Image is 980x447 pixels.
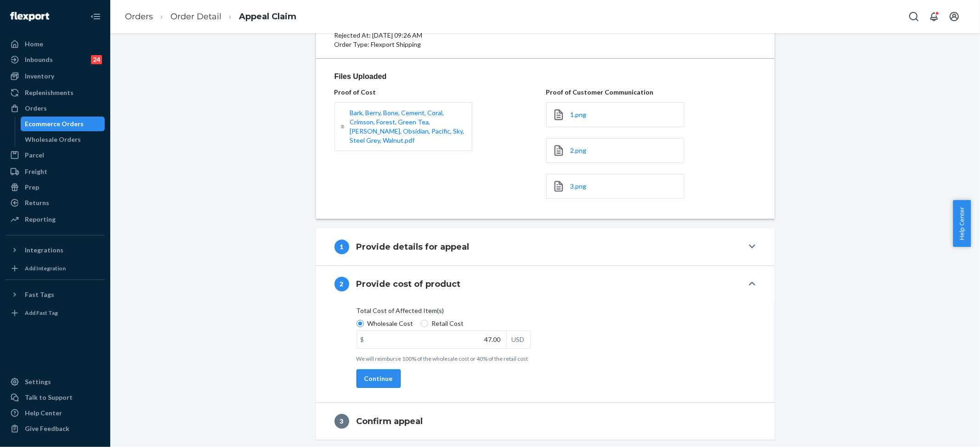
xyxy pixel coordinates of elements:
button: Close Navigation [86,7,105,26]
img: Flexport logo [10,12,49,21]
div: Parcel [25,151,44,160]
a: 1.png [571,110,587,119]
a: Order Detail [170,11,221,22]
span: 2.png [571,146,587,154]
div: Reporting [25,215,56,224]
a: Returns [6,196,105,210]
a: Parcel [6,148,105,162]
a: Ecommerce Orders [21,117,105,131]
header: Files Uploaded [334,72,756,86]
a: Talk to Support [6,390,105,405]
a: Replenishments [6,85,105,100]
input: Wholesale Cost [357,320,364,327]
a: Inventory [6,69,105,84]
p: Rejected At: [DATE] 09:26 AM [334,31,491,40]
button: Fast Tags [6,287,105,302]
p: Order Type: Flexport Shipping [334,40,491,49]
div: 2 [334,277,349,291]
input: Retail Cost [421,320,428,327]
div: Inbounds [25,55,53,64]
div: Freight [25,167,47,176]
button: 3Confirm appeal [316,403,775,440]
div: Talk to Support [25,393,73,402]
a: 2.png [571,146,587,155]
div: Ecommerce Orders [25,119,84,129]
a: Help Center [6,406,105,420]
a: Reporting [6,212,105,227]
div: Help Center [25,408,62,418]
a: Home [6,37,105,51]
a: Settings [6,374,105,389]
div: Settings [25,377,51,386]
div: $ [357,331,368,348]
button: Open Search Box [905,7,923,26]
button: Integrations [6,243,105,257]
a: Inbounds24 [6,52,105,67]
div: 24 [91,55,102,64]
div: Add Fast Tag [25,309,58,317]
a: Wholesale Orders [21,132,105,147]
div: Returns [25,198,49,207]
button: Help Center [953,200,971,247]
div: Wholesale Orders [25,135,81,144]
div: Fast Tags [25,290,54,299]
span: Bark, Berry, Bone, Cement, Coral, Crimson, Forest, Green Tea, [PERSON_NAME], Obsidian, Pacific, S... [350,109,465,144]
div: Home [25,39,43,49]
a: Freight [6,164,105,179]
span: Total Cost of Affected Item(s) [357,306,444,319]
a: Add Integration [6,261,105,276]
h4: Provide cost of product [357,278,461,290]
p: Proof of Cost [334,88,544,97]
input: $USD [357,331,506,348]
button: 2Provide cost of product [316,266,775,302]
div: Prep [25,183,39,192]
p: We will reimburse 100% of the wholesale cost or 40% of the retail cost [357,355,531,363]
a: Appeal Claim [239,11,296,22]
div: USD [506,331,530,348]
p: Proof of Customer Communication [546,88,756,97]
div: Give Feedback [25,424,69,433]
a: Add Fast Tag [6,306,105,320]
span: 1.png [571,111,587,118]
a: Prep [6,180,105,195]
ol: breadcrumbs [118,3,304,30]
h4: Provide details for appeal [357,241,470,253]
button: Open account menu [945,7,963,26]
a: 3.png [571,182,587,191]
div: Replenishments [25,88,74,97]
a: Orders [125,11,153,22]
div: 3 [334,414,349,429]
span: Wholesale Cost [368,319,414,328]
button: Continue [357,369,401,388]
a: Orders [6,101,105,116]
button: 1Provide details for appeal [316,229,775,265]
a: Bark, Berry, Bone, Cement, Coral, Crimson, Forest, Green Tea, [PERSON_NAME], Obsidian, Pacific, S... [350,108,466,145]
div: Integrations [25,246,63,255]
div: Add Integration [25,264,66,272]
button: Open notifications [925,7,943,26]
span: Retail Cost [432,319,464,328]
button: Give Feedback [6,421,105,436]
div: Inventory [25,72,54,81]
span: 3.png [571,182,587,190]
div: Orders [25,104,47,113]
div: 1 [334,240,349,254]
h4: Confirm appeal [357,415,423,427]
